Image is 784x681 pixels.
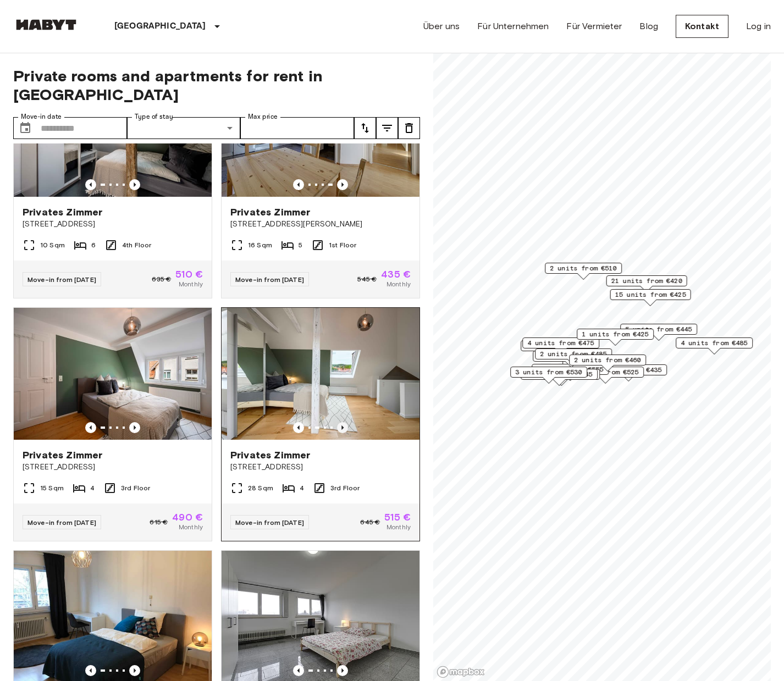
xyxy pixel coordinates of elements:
[221,307,420,541] a: Marketing picture of unit DE-09-014-003-04HFMarketing picture of unit DE-09-014-003-04HFPrevious ...
[566,20,622,33] a: Für Vermieter
[572,367,639,377] span: 2 units from €525
[676,15,728,38] a: Kontakt
[150,517,168,527] span: 615 €
[221,64,420,298] a: Previous imagePrevious imagePrivates Zimmer[STREET_ADDRESS][PERSON_NAME]16 Sqm51st FloorMove-in f...
[230,206,310,219] span: Privates Zimmer
[527,338,594,348] span: 4 units from €475
[129,179,140,190] button: Previous image
[625,324,692,334] span: 5 units from €445
[27,275,96,284] span: Move-in from [DATE]
[639,20,658,33] a: Blog
[574,355,641,365] span: 2 units from €460
[90,483,95,493] span: 4
[337,422,348,433] button: Previous image
[179,279,203,289] span: Monthly
[293,665,304,676] button: Previous image
[376,117,398,139] button: tune
[23,219,203,230] span: [STREET_ADDRESS]
[248,240,272,250] span: 16 Sqm
[114,20,206,33] p: [GEOGRAPHIC_DATA]
[515,367,582,377] span: 3 units from €530
[40,483,64,493] span: 15 Sqm
[510,367,587,384] div: Map marker
[13,67,420,104] span: Private rooms and apartments for rent in [GEOGRAPHIC_DATA]
[387,522,411,532] span: Monthly
[384,512,411,522] span: 515 €
[175,269,203,279] span: 510 €
[129,422,140,433] button: Previous image
[23,206,102,219] span: Privates Zimmer
[533,351,610,368] div: Map marker
[381,269,411,279] span: 435 €
[235,518,304,527] span: Move-in from [DATE]
[13,64,212,298] a: Marketing picture of unit DE-09-016-001-05HFPrevious imagePrevious imagePrivates Zimmer[STREET_AD...
[299,240,302,250] span: 5
[152,274,171,284] span: 635 €
[550,263,617,273] span: 2 units from €510
[522,337,599,355] div: Map marker
[354,117,376,139] button: tune
[293,422,304,433] button: Previous image
[23,449,102,462] span: Privates Zimmer
[21,112,62,121] label: Move-in date
[91,240,96,250] span: 6
[611,276,682,286] span: 21 units from €420
[423,20,460,33] a: Über uns
[387,279,411,289] span: Monthly
[135,112,173,121] label: Type of stay
[300,483,304,493] span: 4
[293,179,304,190] button: Previous image
[14,117,36,139] button: Choose date
[13,307,212,541] a: Marketing picture of unit DE-09-014-003-02HFPrevious imagePrevious imagePrivates Zimmer[STREET_AD...
[230,462,411,473] span: [STREET_ADDRESS]
[227,308,425,440] img: Marketing picture of unit DE-09-014-003-04HF
[540,349,607,359] span: 2 units from €485
[357,274,377,284] span: 545 €
[526,369,593,379] span: 1 units from €445
[521,340,598,357] div: Map marker
[337,665,348,676] button: Previous image
[620,324,697,341] div: Map marker
[577,329,654,346] div: Map marker
[179,522,203,532] span: Monthly
[172,512,203,522] span: 490 €
[248,483,273,493] span: 28 Sqm
[23,462,203,473] span: [STREET_ADDRESS]
[610,289,691,306] div: Map marker
[398,117,420,139] button: tune
[248,112,278,121] label: Max price
[230,449,310,462] span: Privates Zimmer
[569,355,646,372] div: Map marker
[681,338,748,348] span: 4 units from €485
[437,666,485,678] a: Mapbox logo
[582,329,649,339] span: 1 units from €425
[360,517,380,527] span: 645 €
[615,290,686,300] span: 15 units from €425
[121,483,150,493] span: 3rd Floor
[676,337,753,355] div: Map marker
[532,364,609,381] div: Map marker
[330,483,360,493] span: 3rd Floor
[27,518,96,527] span: Move-in from [DATE]
[746,20,771,33] a: Log in
[329,240,356,250] span: 1st Floor
[545,263,622,280] div: Map marker
[235,275,304,284] span: Move-in from [DATE]
[535,348,612,366] div: Map marker
[85,422,96,433] button: Previous image
[230,219,411,230] span: [STREET_ADDRESS][PERSON_NAME]
[337,179,348,190] button: Previous image
[595,365,662,375] span: 5 units from €435
[85,179,96,190] button: Previous image
[477,20,549,33] a: Für Unternehmen
[129,665,140,676] button: Previous image
[40,240,65,250] span: 10 Sqm
[14,308,212,440] img: Marketing picture of unit DE-09-014-003-02HF
[13,19,79,30] img: Habyt
[85,665,96,676] button: Previous image
[606,275,687,292] div: Map marker
[122,240,151,250] span: 4th Floor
